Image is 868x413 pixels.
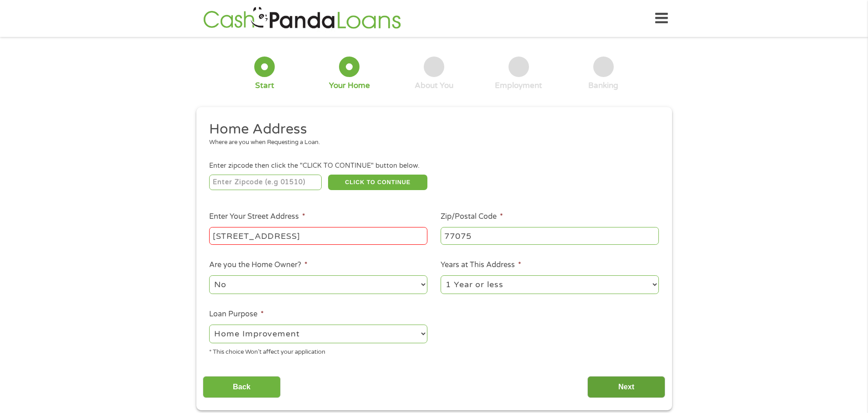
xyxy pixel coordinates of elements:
[587,376,665,398] input: Next
[588,81,618,91] div: Banking
[209,227,427,244] input: 1 Main Street
[203,376,281,398] input: Back
[415,81,453,91] div: About You
[209,212,305,222] label: Enter Your Street Address
[495,81,542,91] div: Employment
[209,310,264,319] label: Loan Purpose
[441,212,503,222] label: Zip/Postal Code
[255,81,274,91] div: Start
[328,175,427,190] button: CLICK TO CONTINUE
[209,260,308,270] label: Are you the Home Owner?
[441,260,521,270] label: Years at This Address
[329,81,370,91] div: Your Home
[209,345,427,357] div: * This choice Won’t affect your application
[209,175,322,190] input: Enter Zipcode (e.g 01510)
[209,120,652,139] h2: Home Address
[209,138,652,147] div: Where are you when Requesting a Loan.
[200,5,404,31] img: GetLoanNow Logo
[209,161,658,171] div: Enter zipcode then click the "CLICK TO CONTINUE" button below.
